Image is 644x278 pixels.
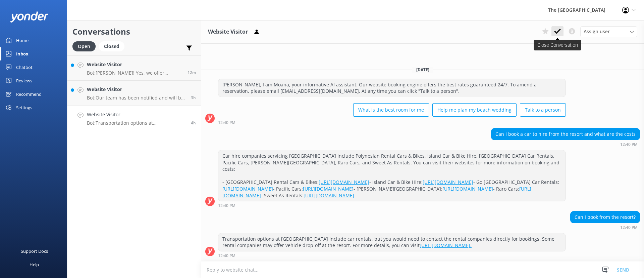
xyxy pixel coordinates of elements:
button: Help me plan my beach wedding [432,103,517,117]
span: Oct 03 2025 12:40pm (UTC -10:00) Pacific/Honolulu [191,120,196,126]
a: Closed [99,42,128,50]
div: Can I book from the resort? [571,211,640,223]
a: [URL][DOMAIN_NAME] [222,186,273,192]
a: [URL][DOMAIN_NAME] [442,186,493,192]
a: [URL][DOMAIN_NAME] [222,186,531,199]
a: Website VisitorBot:Transportation options at [GEOGRAPHIC_DATA] include car rentals, but you would... [67,106,201,131]
div: Oct 03 2025 12:40pm (UTC -10:00) Pacific/Honolulu [218,203,566,208]
strong: 12:40 PM [620,143,638,147]
div: [PERSON_NAME], I am Moana, your informative AI assistant. Our website booking engine offers the b... [218,79,566,97]
div: Car hire companies servicing [GEOGRAPHIC_DATA] include Polynesian Rental Cars & Bikes, Island Car... [218,150,566,201]
h3: Website Visitor [208,28,248,36]
a: [URL][DOMAIN_NAME] [304,192,354,199]
a: [URL][DOMAIN_NAME] [423,179,473,185]
h2: Conversations [72,25,196,38]
div: Closed [99,41,124,51]
a: [URL][DOMAIN_NAME] [303,186,354,192]
p: Bot: Transportation options at [GEOGRAPHIC_DATA] include car rentals, but you would need to conta... [87,120,186,126]
span: Assign user [584,28,610,35]
div: Reviews [16,74,32,87]
h4: Website Visitor [87,61,182,68]
span: [DATE] [412,67,433,73]
div: Open [72,41,96,51]
p: Bot: Our team has been notified and will be with you as soon as possible. Alternatively, you can ... [87,95,186,101]
a: Website VisitorBot:[PERSON_NAME]! Yes, we offer babysitting services. To arrange babysitting, ple... [67,55,201,81]
div: Oct 03 2025 12:40pm (UTC -10:00) Pacific/Honolulu [491,142,640,147]
p: Bot: [PERSON_NAME]! Yes, we offer babysitting services. To arrange babysitting, please contact Th... [87,70,182,76]
div: Transportation options at [GEOGRAPHIC_DATA] include car rentals, but you would need to contact th... [218,233,566,251]
button: Talk to a person [520,103,566,117]
strong: 12:40 PM [218,121,235,125]
a: [URL][DOMAIN_NAME]. [420,242,472,248]
div: Recommend [16,87,42,101]
div: Assign User [580,26,637,37]
strong: 12:40 PM [218,204,235,208]
div: Oct 03 2025 12:40pm (UTC -10:00) Pacific/Honolulu [570,225,640,230]
strong: 12:40 PM [218,254,235,258]
div: Support Docs [21,244,48,258]
h4: Website Visitor [87,111,186,118]
span: Oct 03 2025 04:34pm (UTC -10:00) Pacific/Honolulu [187,70,196,75]
button: What is the best room for me [353,103,429,117]
a: Open [72,42,99,50]
div: Can I book a car to hire from the resort and what are the costs [491,128,640,140]
div: Settings [16,101,32,114]
img: yonder-white-logo.png [10,11,49,23]
span: Oct 03 2025 01:12pm (UTC -10:00) Pacific/Honolulu [191,95,196,101]
div: Chatbot [16,61,33,74]
div: Oct 03 2025 12:40pm (UTC -10:00) Pacific/Honolulu [218,120,566,125]
strong: 12:40 PM [620,226,638,230]
div: Oct 03 2025 12:40pm (UTC -10:00) Pacific/Honolulu [218,253,566,258]
div: Help [30,258,39,271]
h4: Website Visitor [87,86,186,93]
div: Home [16,34,29,47]
div: Inbox [16,47,29,61]
a: [URL][DOMAIN_NAME] [319,179,369,185]
a: Website VisitorBot:Our team has been notified and will be with you as soon as possible. Alternati... [67,81,201,106]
